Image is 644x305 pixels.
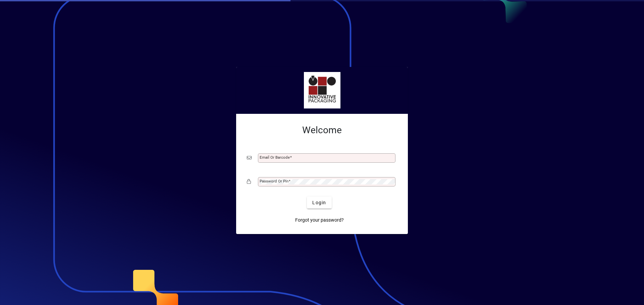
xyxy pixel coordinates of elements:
span: Login [312,199,326,206]
span: Forgot your password? [295,217,344,224]
button: Login [307,197,331,209]
a: Forgot your password? [292,214,346,226]
mat-label: Email or Barcode [260,155,290,160]
h2: Welcome [247,125,397,136]
mat-label: Password or Pin [260,179,288,183]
